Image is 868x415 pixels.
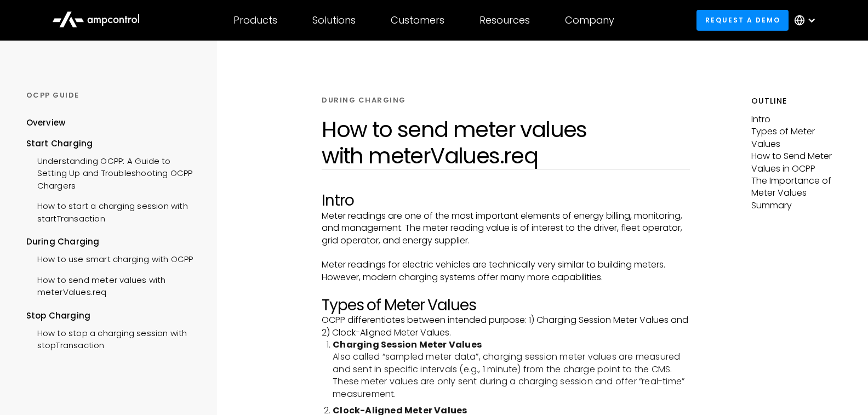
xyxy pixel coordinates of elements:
[26,269,200,302] a: How to send meter values with meterValues.req
[322,283,690,295] p: ‍
[26,150,200,195] a: Understanding OCPP: A Guide to Setting Up and Troubleshooting OCPP Chargers
[312,14,356,26] div: Solutions
[751,113,842,126] p: Intro
[322,95,406,105] div: DURING CHARGING
[322,314,690,339] p: OCPP differentiates between intended purpose: 1) Charging Session Meter Values and 2) Clock-Align...
[751,126,842,150] p: Types of Meter Values
[322,247,690,259] p: ‍
[322,210,690,247] p: Meter readings are one of the most important elements of energy billing, monitoring, and manageme...
[26,248,193,268] a: How to use smart charging with OCPP
[751,175,842,200] p: The Importance of Meter Values
[322,191,690,210] h2: Intro
[565,14,614,26] div: Company
[26,310,200,322] div: Stop Charging
[333,339,690,400] li: Also called “sampled meter data”, charging session meter values are measured and sent in specific...
[751,95,842,107] h5: Outline
[391,14,444,26] div: Customers
[26,90,200,100] div: OCPP GUIDE
[26,236,200,248] div: During Charging
[26,138,200,150] div: Start Charging
[751,200,842,212] p: Summary
[322,259,690,283] p: Meter readings for electric vehicles are technically very similar to building meters. However, mo...
[479,14,530,26] div: Resources
[26,117,66,137] a: Overview
[233,14,277,26] div: Products
[26,117,66,129] div: Overview
[26,195,200,228] a: How to start a charging session with startTransaction
[26,322,200,355] a: How to stop a charging session with stopTransaction
[696,10,789,30] a: Request a demo
[322,296,690,315] h2: Types of Meter Values
[333,338,482,351] strong: Charging Session Meter Values
[751,150,842,175] p: How to Send Meter Values in OCPP
[322,116,690,169] h1: How to send meter values with meterValues.req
